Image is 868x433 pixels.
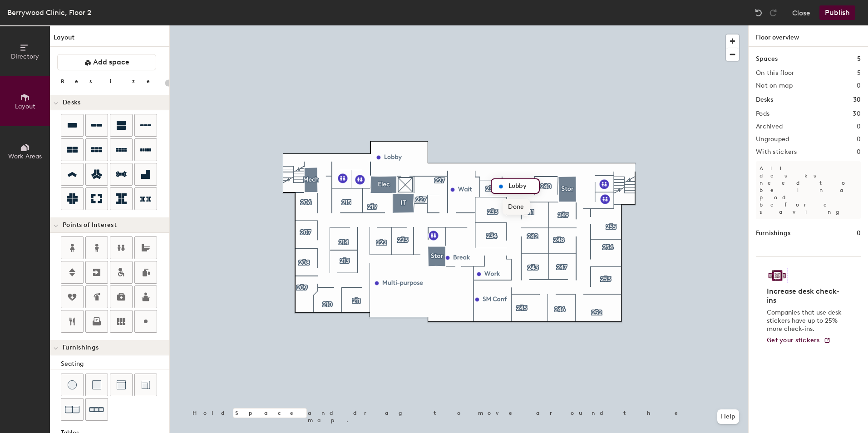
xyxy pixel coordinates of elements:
[756,82,793,89] h2: Not on map
[63,221,117,229] span: Points of Interest
[85,398,108,421] button: Couch (x3)
[61,78,161,85] div: Resize
[857,69,861,77] h2: 5
[495,181,506,192] img: generic_marker
[756,161,861,219] p: All desks need to be in a pod before saving
[857,136,861,143] h2: 0
[767,337,831,344] a: Get your stickers
[767,268,788,283] img: Sticker logo
[8,153,42,160] span: Work Areas
[141,380,150,389] img: Couch (corner)
[857,54,861,64] h1: 5
[756,95,773,105] h1: Desks
[749,25,868,47] h1: Floor overview
[857,123,861,130] h2: 0
[769,8,778,17] img: Redo
[89,403,104,417] img: Couch (x3)
[756,110,769,118] h2: Pods
[110,374,133,396] button: Couch (middle)
[7,7,91,18] div: Berrywood Clinic, Floor 2
[117,380,126,389] img: Couch (middle)
[61,374,84,396] button: Stool
[61,359,169,369] div: Seating
[767,309,844,333] p: Companies that use desk stickers have up to 25% more check-ins.
[767,287,844,305] h4: Increase desk check-ins
[717,409,739,424] button: Help
[92,380,101,389] img: Cushion
[57,54,156,70] button: Add space
[756,136,789,143] h2: Ungrouped
[63,99,80,106] span: Desks
[754,8,763,17] img: Undo
[756,228,790,238] h1: Furnishings
[857,228,861,238] h1: 0
[85,374,108,396] button: Cushion
[857,82,861,89] h2: 0
[15,103,35,110] span: Layout
[134,374,157,396] button: Couch (corner)
[756,69,794,77] h2: On this floor
[63,344,99,351] span: Furnishings
[50,33,169,47] h1: Layout
[756,54,778,64] h1: Spaces
[503,199,529,215] span: Done
[65,402,79,417] img: Couch (x2)
[61,398,84,421] button: Couch (x2)
[756,123,783,130] h2: Archived
[767,336,820,344] span: Get your stickers
[792,5,810,20] button: Close
[853,110,861,118] h2: 30
[756,148,797,156] h2: With stickers
[93,58,129,67] span: Add space
[857,148,861,156] h2: 0
[11,53,39,60] span: Directory
[853,95,861,105] h1: 30
[819,5,855,20] button: Publish
[68,380,77,389] img: Stool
